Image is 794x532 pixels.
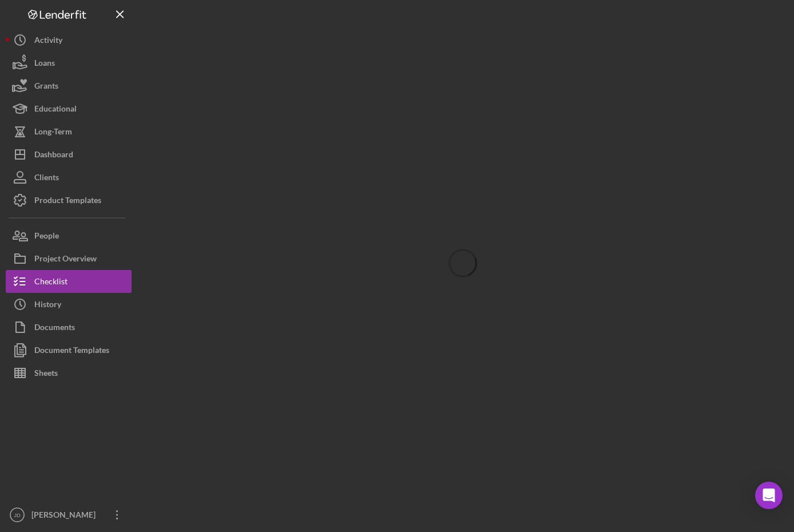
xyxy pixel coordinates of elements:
[34,270,68,296] div: Checklist
[34,224,59,250] div: People
[6,247,132,270] button: Project Overview
[34,74,58,100] div: Grants
[34,362,58,387] div: Sheets
[6,362,132,384] button: Sheets
[34,51,55,77] div: Loans
[6,339,132,362] button: Document Templates
[29,503,103,529] div: [PERSON_NAME]
[34,120,72,146] div: Long-Term
[6,29,132,51] button: Activity
[6,224,132,247] button: People
[6,503,132,526] button: JD[PERSON_NAME]
[6,166,132,189] button: Clients
[6,189,132,212] button: Product Templates
[34,29,62,54] div: Activity
[6,51,132,74] button: Loans
[6,316,132,339] button: Documents
[6,143,132,166] button: Dashboard
[755,482,783,509] div: Open Intercom Messenger
[6,270,132,293] button: Checklist
[34,166,59,192] div: Clients
[34,316,75,342] div: Documents
[6,293,132,316] button: History
[34,189,101,215] div: Product Templates
[34,143,73,169] div: Dashboard
[34,339,109,364] div: Document Templates
[6,120,132,143] button: Long-Term
[6,74,132,97] button: Grants
[14,512,21,518] text: JD
[34,97,77,123] div: Educational
[6,97,132,120] button: Educational
[34,293,61,319] div: History
[34,247,97,273] div: Project Overview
